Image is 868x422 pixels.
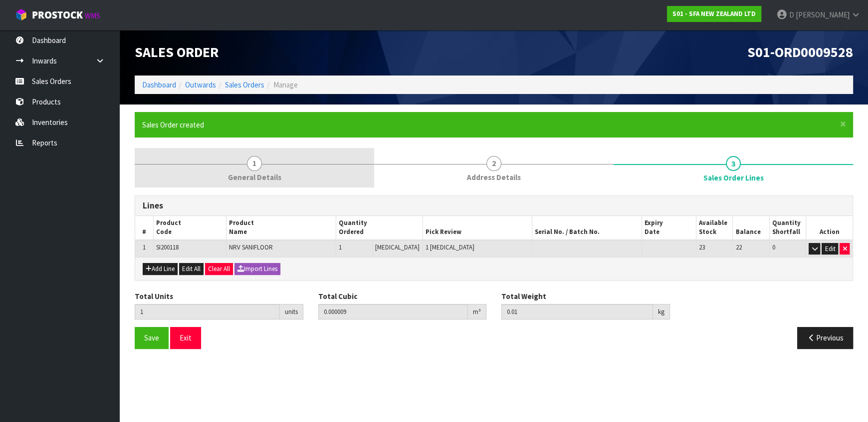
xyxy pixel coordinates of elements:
a: Outwards [185,80,216,89]
span: Sales Order Lines [135,188,853,356]
span: × [840,117,846,131]
span: [PERSON_NAME] [796,10,850,19]
span: Manage [273,80,298,89]
span: 22 [735,243,741,251]
button: Clear All [205,263,233,275]
span: General Details [228,172,281,182]
th: Expiry Date [642,216,696,240]
button: Import Lines [234,263,280,275]
span: 2 [486,156,501,171]
th: Balance [733,216,769,240]
span: 0 [772,243,775,251]
button: Exit [170,327,201,348]
strong: S01 - SFA NEW ZEALAND LTD [672,9,756,18]
h3: Lines [143,201,845,210]
img: cube-alt.png [15,8,27,21]
span: 1 [143,243,146,251]
th: Available Stock [696,216,733,240]
button: Previous [797,327,853,348]
button: Edit All [179,263,204,275]
div: kg [653,304,670,320]
span: NRV SANIFLOOR [229,243,273,251]
th: Serial No. / Batch No. [532,216,642,240]
label: Total Units [135,291,173,301]
label: Total Weight [501,291,546,301]
div: m³ [468,304,486,320]
input: Total Weight [501,304,653,319]
button: Save [135,327,169,348]
span: S01-ORD0009528 [747,43,853,61]
th: # [135,216,154,240]
span: 1 [247,156,262,171]
div: units [280,304,303,320]
small: WMS [85,11,100,20]
th: Pick Review [423,216,532,240]
label: Total Cubic [318,291,357,301]
a: Sales Orders [225,80,264,89]
span: Sales Order created [142,120,204,129]
span: SI200118 [156,243,179,251]
a: Dashboard [142,80,176,89]
span: Sales Order [135,43,218,61]
span: D [789,10,794,19]
button: Edit [822,243,838,255]
span: 1 [339,243,342,251]
th: Quantity Shortfall [769,216,806,240]
span: Save [144,333,159,342]
span: 1 [MEDICAL_DATA] [426,243,474,251]
input: Total Cubic [318,304,468,319]
th: Product Name [226,216,336,240]
span: 3 [726,156,741,171]
th: Action [806,216,853,240]
th: Product Code [154,216,226,240]
span: 23 [699,243,705,251]
input: Total Units [135,304,280,319]
button: Add Line [143,263,178,275]
th: Quantity Ordered [336,216,423,240]
span: Address Details [467,172,521,182]
span: Sales Order Lines [703,172,764,183]
span: [MEDICAL_DATA] [375,243,420,251]
span: ProStock [32,8,83,21]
